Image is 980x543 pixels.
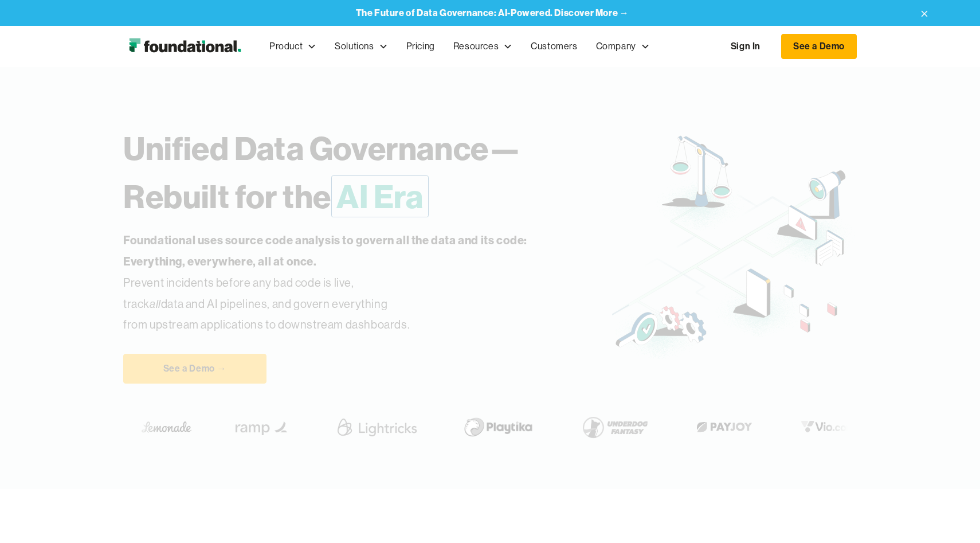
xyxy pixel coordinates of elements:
div: Company [587,28,659,65]
a: See a Demo → [123,354,266,384]
a: Customers [522,28,586,65]
img: Payjoy [684,418,751,436]
div: Solutions [335,39,374,54]
div: Resources [453,39,499,54]
img: Lemonade [135,418,185,436]
em: all [150,296,161,311]
p: Prevent incidents before any bad code is live, track data and AI pipelines, and govern everything... [123,230,563,335]
strong: The Future of Data Governance: AI-Powered. Discover More → [356,7,629,18]
a: The Future of Data Governance: AI-Powered. Discover More → [356,7,629,18]
strong: Foundational uses source code analysis to govern all the data and its code: Everything, everywher... [123,233,527,268]
img: Lightricks [327,411,414,443]
img: Foundational Logo [123,35,246,58]
div: Solutions [326,28,397,65]
div: Product [260,28,326,65]
a: Pricing [397,28,444,65]
h1: Unified Data Governance— Rebuilt for the [123,124,612,221]
a: home [123,35,246,58]
img: Underdog Fantasy [569,411,647,443]
a: See a Demo [781,34,857,59]
div: Company [596,39,636,54]
a: Sign In [719,34,772,58]
div: Resources [444,28,522,65]
img: Ramp [221,411,290,443]
img: Vio.com [788,418,854,436]
img: Playtika [450,411,532,443]
span: AI Era [331,175,429,217]
div: Product [269,39,303,54]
